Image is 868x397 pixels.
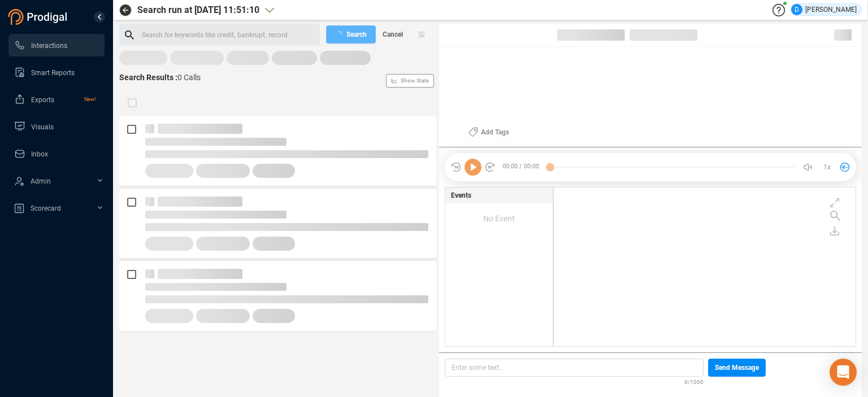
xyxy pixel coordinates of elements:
span: Send Message [715,359,759,377]
div: [PERSON_NAME] [791,4,857,15]
span: Inbox [31,150,48,158]
li: Exports [8,88,105,111]
span: Search run at [DATE] 11:51:10 [137,3,259,17]
span: Cancel [383,25,403,43]
div: grid [559,190,856,346]
span: Events [451,190,471,200]
img: prodigal-logo [8,9,70,25]
span: Exports [31,96,54,104]
button: Cancel [376,25,410,43]
span: Show Stats [401,13,429,149]
button: 1x [819,159,835,175]
div: Open Intercom Messenger [830,359,857,386]
a: ExportsNew! [14,88,96,111]
span: Search Results : [119,73,177,82]
button: Add Tags [462,123,516,141]
li: Interactions [8,34,105,56]
span: 1x [823,158,831,176]
a: Inbox [14,142,96,165]
span: Interactions [31,42,67,50]
span: Admin [31,177,51,185]
button: Show Stats [386,74,434,88]
span: New! [84,88,96,111]
span: 0/1000 [684,377,704,386]
button: Send Message [708,359,766,377]
span: Add Tags [481,123,509,141]
a: Interactions [14,34,96,56]
div: No Event [445,203,553,234]
span: 0 Calls [177,73,201,82]
li: Smart Reports [8,61,105,84]
a: Smart Reports [14,61,96,84]
li: Visuals [8,115,105,138]
span: D [795,4,799,15]
a: Visuals [14,115,96,138]
span: 00:00 / 00:00 [496,159,550,176]
li: Inbox [8,142,105,165]
span: Scorecard [31,204,61,212]
span: Visuals [31,123,54,131]
span: Smart Reports [31,69,75,77]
